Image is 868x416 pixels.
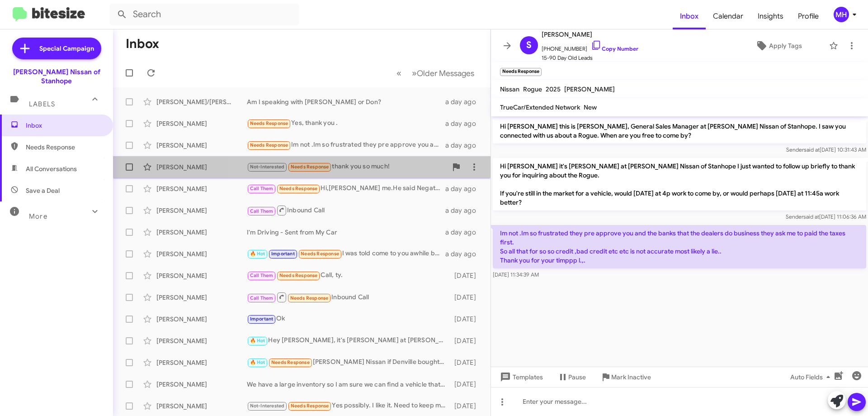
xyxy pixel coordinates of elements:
[396,67,401,79] span: «
[706,3,750,29] a: Calendar
[156,271,247,280] div: [PERSON_NAME]
[156,206,247,215] div: [PERSON_NAME]
[803,213,819,220] span: said at
[12,38,101,59] a: Special Campaign
[500,85,519,93] span: Nissan
[156,358,247,367] div: [PERSON_NAME]
[445,184,483,193] div: a day ago
[156,380,247,389] div: [PERSON_NAME]
[791,3,826,29] a: Profile
[156,141,247,150] div: [PERSON_NAME]
[542,40,638,53] span: [PHONE_NUMBER]
[247,401,450,411] div: Yes possibly. I like it. Need to keep my payment mid $300's
[26,143,103,152] span: Needs Response
[417,68,474,78] span: Older Messages
[834,7,849,22] div: MH
[39,44,94,53] span: Special Campaign
[445,228,483,237] div: a day ago
[412,67,417,79] span: »
[500,68,542,76] small: Needs Response
[450,271,483,280] div: [DATE]
[564,85,615,93] span: [PERSON_NAME]
[271,251,295,257] span: Important
[673,3,706,29] a: Inbox
[156,315,247,324] div: [PERSON_NAME]
[156,119,247,128] div: [PERSON_NAME]
[247,357,450,368] div: [PERSON_NAME] Nissan if Denville bought the Altima and got me into a 25 pathfinder Sl Premium
[279,273,318,278] span: Needs Response
[450,380,483,389] div: [DATE]
[445,97,483,106] div: a day ago
[250,338,265,344] span: 🔥 Hot
[550,369,593,385] button: Pause
[250,359,265,365] span: 🔥 Hot
[247,335,450,346] div: Hey [PERSON_NAME], it's [PERSON_NAME] at [PERSON_NAME] Nissan. Were you still searching for a Rog...
[26,186,60,195] span: Save a Deal
[250,273,274,278] span: Call Them
[546,85,561,93] span: 2025
[406,64,480,82] button: Next
[568,369,586,385] span: Pause
[591,45,638,52] a: Copy Number
[732,38,825,54] button: Apply Tags
[247,228,445,237] div: I'm Driving - Sent from My Car
[247,205,445,216] div: Inbound Call
[769,38,802,54] span: Apply Tags
[493,158,866,210] p: Hi [PERSON_NAME] it's [PERSON_NAME] at [PERSON_NAME] Nissan of Stanhope I just wanted to follow u...
[804,146,820,153] span: said at
[450,315,483,324] div: [DATE]
[250,403,285,409] span: Not-Interested
[26,164,77,173] span: All Conversations
[156,97,247,106] div: [PERSON_NAME]/[PERSON_NAME]
[445,119,483,128] div: a day ago
[250,142,288,148] span: Needs Response
[29,212,47,220] span: More
[271,359,310,365] span: Needs Response
[156,336,247,345] div: [PERSON_NAME]
[392,64,480,82] nav: Page navigation example
[542,53,638,62] span: 15-90 Day Old Leads
[250,295,274,301] span: Call Them
[526,38,532,53] span: S
[301,251,339,257] span: Needs Response
[450,293,483,302] div: [DATE]
[156,402,247,411] div: [PERSON_NAME]
[250,186,274,191] span: Call Them
[156,293,247,302] div: [PERSON_NAME]
[790,369,834,385] span: Auto Fields
[26,121,103,130] span: Inbox
[750,3,791,29] a: Insights
[156,184,247,193] div: [PERSON_NAME]
[247,97,445,106] div: Am I speaking with [PERSON_NAME] or Don?
[247,314,450,324] div: Ok
[491,369,550,385] button: Templates
[126,37,159,51] h1: Inbox
[445,206,483,215] div: a day ago
[391,64,407,82] button: Previous
[247,140,445,150] div: Im not .Im so frustrated they pre approve you and the banks that the dealers do business they ask...
[584,103,597,111] span: New
[826,7,858,22] button: MH
[247,162,447,172] div: thank you so much!
[156,228,247,237] div: [PERSON_NAME]
[29,100,55,108] span: Labels
[500,103,580,111] span: TrueCar/Extended Network
[247,249,445,259] div: I was told come to you awhile back. Which I did via appointment given to me by your So-called tea...
[493,271,539,278] span: [DATE] 11:34:39 AM
[247,118,445,129] div: Yes, thank you .
[291,403,329,409] span: Needs Response
[783,369,841,385] button: Auto Fields
[247,270,450,281] div: Call, ty.
[445,249,483,258] div: a day ago
[291,164,329,170] span: Needs Response
[250,316,274,322] span: Important
[156,163,247,172] div: [PERSON_NAME]
[445,141,483,150] div: a day ago
[290,295,329,301] span: Needs Response
[493,225,866,268] p: Im not .Im so frustrated they pre approve you and the banks that the dealers do business they ask...
[250,164,285,170] span: Not-Interested
[156,249,247,258] div: [PERSON_NAME]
